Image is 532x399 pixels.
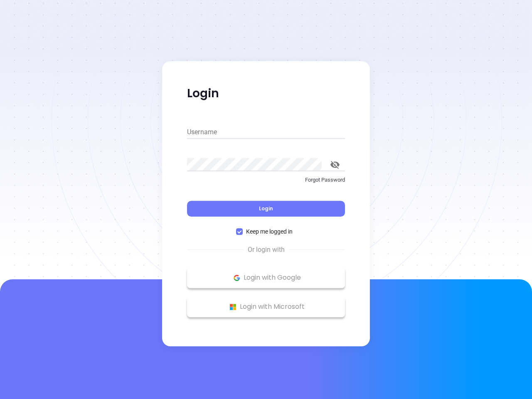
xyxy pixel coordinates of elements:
button: toggle password visibility [325,155,345,175]
button: Login [187,201,345,217]
button: Microsoft Logo Login with Microsoft [187,296,345,317]
span: Or login with [244,245,289,255]
img: Google Logo [232,273,242,283]
p: Login with Microsoft [191,300,341,313]
p: Login with Google [191,271,341,284]
button: Google Logo Login with Google [187,267,345,288]
span: Keep me logged in [243,227,296,236]
span: Login [259,205,273,212]
img: Microsoft Logo [228,302,238,312]
p: Login [187,86,345,101]
a: Forgot Password [187,176,345,191]
p: Forgot Password [187,176,345,184]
